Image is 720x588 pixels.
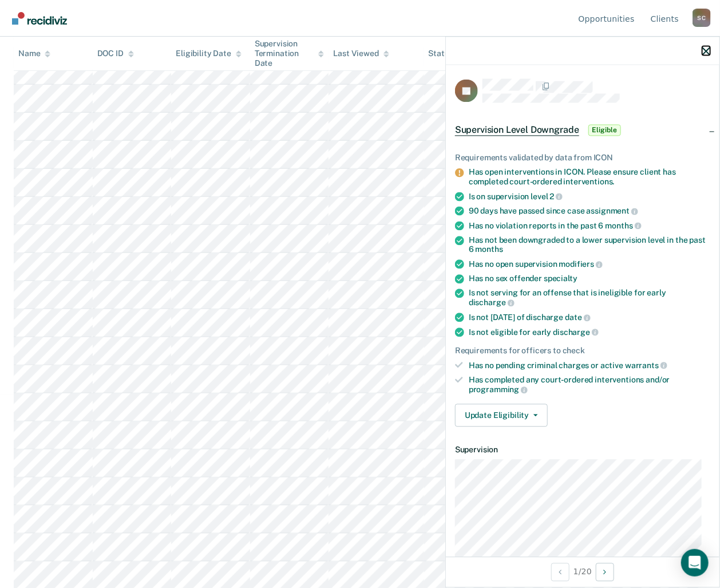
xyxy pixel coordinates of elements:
[544,274,577,283] span: specialty
[469,385,528,394] span: programming
[469,274,710,283] div: Has no sex offender
[455,346,710,356] div: Requirements for officers to check
[333,49,389,58] div: Last Viewed
[12,12,67,25] img: Recidiviz
[559,259,603,269] span: modifiers
[469,220,710,231] div: Has no violation reports in the past 6
[681,549,709,577] div: Open Intercom Messenger
[469,168,710,187] div: Has open interventions in ICON. Please ensure client has completed court-ordered interventions.
[469,206,710,216] div: 90 days have passed since case
[455,153,710,163] div: Requirements validated by data from ICON
[446,112,719,149] div: Supervision Level DowngradeEligible
[596,563,614,581] button: Next Opportunity
[693,9,711,27] button: Profile dropdown button
[469,375,710,394] div: Has completed any court-ordered interventions and/or
[550,192,563,201] span: 2
[469,288,710,307] div: Is not serving for an offense that is ineligible for early
[255,39,325,68] div: Supervision Termination Date
[455,445,710,455] dt: Supervision
[176,49,242,58] div: Eligibility Date
[553,327,599,337] span: discharge
[429,49,453,58] div: Status
[455,125,579,136] span: Supervision Level Downgrade
[18,49,50,58] div: Name
[469,313,710,323] div: Is not [DATE] of discharge
[551,563,569,581] button: Previous Opportunity
[455,404,548,427] button: Update Eligibility
[446,557,719,587] div: 1 / 20
[469,235,710,255] div: Has not been downgraded to a lower supervision level in the past 6
[587,207,638,216] span: assignment
[476,245,503,254] span: months
[469,191,710,202] div: Is on supervision level
[565,313,590,322] span: date
[469,259,710,270] div: Has no open supervision
[693,9,711,27] div: S C
[97,49,134,58] div: DOC ID
[469,361,710,371] div: Has no pending criminal charges or active
[469,327,710,337] div: Is not eligible for early
[469,298,515,307] span: discharge
[588,125,621,136] span: Eligible
[625,361,667,370] span: warrants
[606,221,642,230] span: months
